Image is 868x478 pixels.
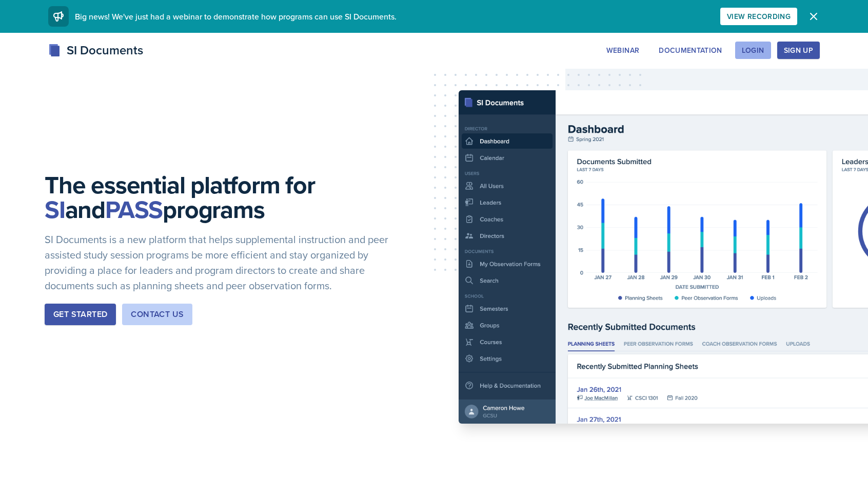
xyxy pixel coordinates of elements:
div: Sign Up [784,46,813,54]
button: Get Started [45,304,116,325]
div: Webinar [606,46,639,54]
button: View Recording [720,8,797,25]
div: Documentation [659,46,722,54]
button: Sign Up [777,42,820,59]
button: Contact Us [122,304,192,325]
div: Get Started [53,308,107,321]
div: Login [742,46,764,54]
div: Contact Us [131,308,184,321]
button: Documentation [652,42,729,59]
span: Big news! We've just had a webinar to demonstrate how programs can use SI Documents. [75,11,397,22]
button: Login [735,42,771,59]
div: SI Documents [48,41,143,59]
div: View Recording [727,12,791,21]
button: Webinar [600,42,646,59]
